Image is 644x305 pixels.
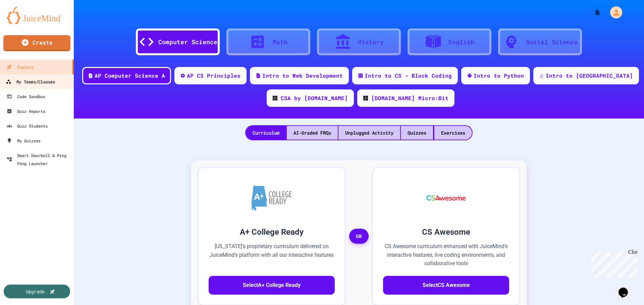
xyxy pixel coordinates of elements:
div: My Notifications [581,7,603,18]
p: [US_STATE]'s proprietary curriculum delivered on JuiceMind's platform with all our interactive fe... [209,242,335,268]
div: AI-Graded FRQs [287,126,338,140]
div: Smart Doorbell & Ping Pong Launcher [7,151,71,167]
div: Unplugged Activity [338,126,400,140]
div: AP Computer Science A [95,72,165,80]
div: My Quizzes [7,137,41,145]
div: CSA by [DOMAIN_NAME] [281,94,348,102]
div: Quiz Students [7,122,48,130]
div: Intro to Python [474,72,524,80]
div: Quiz Reports [7,107,45,115]
div: History [358,37,384,47]
div: Upgrade [26,288,45,295]
h3: CS Awesome [383,226,509,238]
div: Math [273,37,287,47]
iframe: chat widget [588,249,637,278]
div: Quizzes [401,126,433,140]
h3: A+ College Ready [209,226,335,238]
div: [DOMAIN_NAME] Micro:Bit [371,94,448,102]
button: SelectA+ College Ready [209,276,335,295]
div: Computer Science [158,37,217,47]
div: Intro to Web Development [262,72,343,80]
p: CS Awesome curriculum enhanced with JuiceMind's interactive features, live coding environments, a... [383,242,509,268]
div: Explore [7,63,34,71]
a: Create [3,35,70,51]
img: CODE_logo_RGB.png [363,96,368,100]
iframe: chat widget [616,278,637,298]
img: logo-orange.svg [7,7,67,24]
div: Exercises [434,126,472,140]
div: English [448,37,474,47]
div: Intro to [GEOGRAPHIC_DATA] [546,72,633,80]
div: Intro to CS - Block Coding [365,72,452,80]
img: A+ College Ready [252,185,292,211]
div: Code Sandbox [7,92,45,100]
div: AP CS Principles [187,72,240,80]
button: SelectCS Awesome [383,276,509,295]
div: My Teams/Classes [6,78,55,86]
img: CS Awesome [420,178,473,218]
div: Chat with us now!Close [3,3,46,43]
div: My Account [603,5,624,20]
div: Social Science [526,37,578,47]
div: Curriculum [246,126,286,140]
img: CODE_logo_RGB.png [273,96,277,100]
span: OR [349,229,369,244]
